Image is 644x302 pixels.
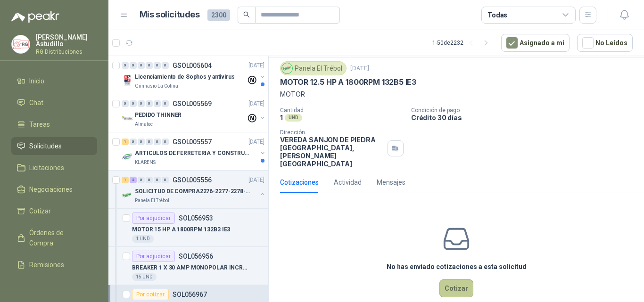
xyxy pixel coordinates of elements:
span: Remisiones [29,260,64,270]
img: Company Logo [122,113,133,124]
p: KLARENS [135,159,156,166]
p: Licenciamiento de Sophos y antivirus [135,73,235,82]
a: Órdenes de Compra [11,224,97,252]
div: 1 [122,177,129,183]
p: GSOL005556 [173,177,212,183]
div: Todas [487,10,507,20]
a: Remisiones [11,256,97,274]
div: 0 [146,139,153,145]
a: Tareas [11,115,97,133]
span: Cotizar [29,206,51,216]
div: 0 [162,177,169,183]
div: 0 [130,62,137,69]
p: RG Distribuciones [36,49,97,55]
a: Chat [11,94,97,112]
p: SOL056956 [179,253,213,260]
div: 0 [138,177,145,183]
div: 0 [146,100,153,107]
p: PEDIDO THINNER [135,111,182,120]
div: Panela El Trébol [280,61,347,75]
div: 15 UND [132,273,157,281]
div: 2 [130,177,137,183]
a: Solicitudes [11,137,97,155]
a: Licitaciones [11,159,97,177]
a: Configuración [11,278,97,295]
span: Tareas [29,119,50,130]
div: Por adjudicar [132,251,175,262]
h1: Mis solicitudes [140,8,200,22]
p: [DATE] [248,176,264,185]
a: Negociaciones [11,180,97,198]
span: Órdenes de Compra [29,228,88,248]
img: Company Logo [122,75,133,86]
p: GSOL005557 [173,139,212,145]
img: Company Logo [12,35,30,53]
div: 0 [154,100,161,107]
div: UND [285,114,302,122]
a: Inicio [11,72,97,90]
p: BREAKER 1 X 30 AMP MONOPOLAR INCRUSTRAR [132,263,249,272]
button: Cotizar [439,279,473,297]
p: 1 [280,114,283,122]
div: 0 [122,62,129,69]
span: Solicitudes [29,141,62,151]
p: SOL056967 [173,291,207,298]
div: 0 [138,100,145,107]
p: SOL056953 [179,215,213,221]
p: Gimnasio La Colina [135,82,178,90]
a: 1 2 0 0 0 0 GSOL005556[DATE] Company LogoSOLICITUD DE COMPRA2276-2277-2278-2284-2285-Panela El Tr... [122,174,266,204]
span: 2300 [207,9,230,21]
a: 1 0 0 0 0 0 GSOL005557[DATE] Company LogoARTICULOS DE FERRETERIA Y CONSTRUCCION EN GENERALKLARENS [122,136,266,166]
p: [DATE] [350,64,369,73]
div: 0 [154,177,161,183]
p: MOTOR 12.5 HP A 1800RPM 132B5 IE3 [280,77,416,87]
div: 0 [122,100,129,107]
p: Crédito 30 días [411,114,640,122]
div: 0 [146,62,153,69]
div: Actividad [334,177,362,188]
p: VEREDA SANJON DE PIEDRA [GEOGRAPHIC_DATA] , [PERSON_NAME][GEOGRAPHIC_DATA] [280,136,384,168]
p: Almatec [135,121,153,128]
img: Logo peakr [11,11,59,23]
div: 0 [162,62,169,69]
p: MOTOR [280,89,633,99]
div: 0 [130,100,137,107]
div: 0 [138,62,145,69]
div: 0 [154,139,161,145]
div: 1 - 50 de 2232 [432,35,494,50]
a: Cotizar [11,202,97,220]
div: Por adjudicar [132,212,175,224]
a: Por adjudicarSOL056953MOTOR 15 HP A 1800RPM 132B3 IE31 UND [108,209,268,247]
div: 0 [162,100,169,107]
div: 0 [138,139,145,145]
p: Dirección [280,129,384,136]
img: Company Logo [282,63,292,73]
p: SOLICITUD DE COMPRA2276-2277-2278-2284-2285- [135,187,252,196]
span: Negociaciones [29,184,73,195]
p: [DATE] [248,61,264,70]
span: Inicio [29,76,44,86]
p: Condición de pago [411,107,640,114]
div: 0 [146,177,153,183]
p: [DATE] [248,138,264,147]
div: Mensajes [377,177,405,188]
a: 0 0 0 0 0 0 GSOL005604[DATE] Company LogoLicenciamiento de Sophos y antivirusGimnasio La Colina [122,60,266,90]
div: 0 [130,139,137,145]
button: Asignado a mi [501,34,570,52]
p: GSOL005569 [173,100,212,107]
p: MOTOR 15 HP A 1800RPM 132B3 IE3 [132,225,230,234]
button: No Leídos [577,34,633,52]
p: ARTICULOS DE FERRETERIA Y CONSTRUCCION EN GENERAL [135,149,252,158]
div: 1 [122,139,129,145]
p: GSOL005604 [173,62,212,69]
span: Licitaciones [29,163,64,173]
div: 0 [162,139,169,145]
img: Company Logo [122,189,133,201]
span: Chat [29,98,43,108]
p: Panela El Trébol [135,197,169,204]
div: 1 UND [132,235,154,243]
div: 0 [154,62,161,69]
p: Cantidad [280,107,404,114]
div: Cotizaciones [280,177,319,188]
img: Company Logo [122,151,133,163]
